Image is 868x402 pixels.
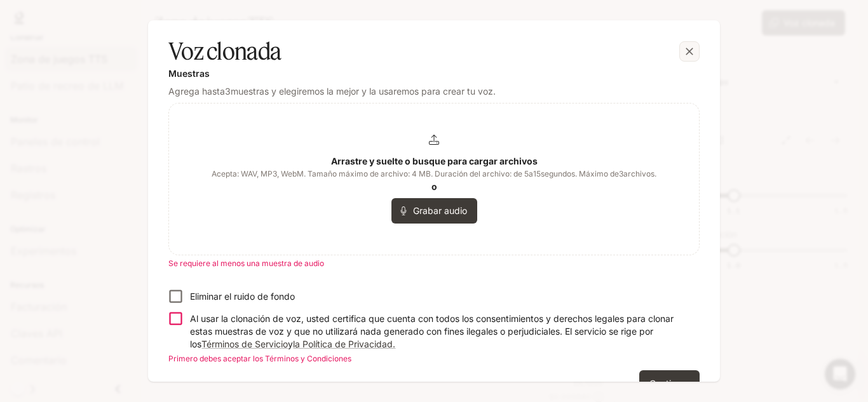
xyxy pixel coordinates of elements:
a: Términos de Servicio [201,338,288,349]
button: Grabar audio [391,198,477,224]
button: Continuar [639,370,700,396]
font: Primero debes aceptar los Términos y Condiciones [168,354,351,363]
font: 3 [225,86,231,97]
font: Al usar la clonación de voz, usted certifica que cuenta con todos los consentimientos y derechos ... [190,313,674,349]
font: a [529,169,533,178]
font: muestras y elegiremos la mejor y la usaremos para crear tu voz. [231,86,496,97]
font: Grabar audio [413,205,467,216]
font: segundos. Máximo de [541,169,619,178]
font: Eliminar el ruido de fondo [190,291,295,302]
font: Arrastre y suelte o busque para cargar archivos [331,156,538,166]
font: archivos. [623,169,656,178]
a: la Política de Privacidad. [293,338,395,349]
font: 5 [524,169,529,178]
font: Voz clonada [168,36,281,66]
font: o [431,181,437,192]
font: y [288,338,293,349]
font: 3 [619,169,623,178]
font: Se requiere al menos una muestra de audio [168,258,324,268]
font: 15 [533,169,541,178]
font: Muestras [168,68,210,79]
font: Acepta: WAV, MP3, WebM. Tamaño máximo de archivo: 4 MB. Duración del archivo: de [212,169,522,178]
font: Agrega hasta [168,86,225,97]
font: Continuar [649,377,689,388]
